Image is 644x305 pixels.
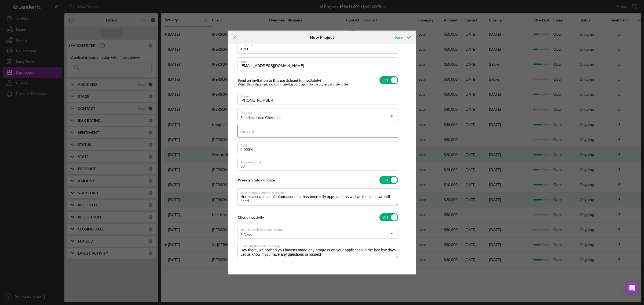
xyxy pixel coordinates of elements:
[238,78,321,83] label: Send an invitation to this participant immediately?
[240,242,398,248] label: Inactivity Reminder Message
[240,129,254,133] label: Amount
[395,32,402,43] div: Save
[238,178,275,182] label: Weekly Status Update
[240,189,398,195] label: Weekly Status Update Message
[310,35,334,40] h6: New Project
[389,32,416,43] button: Save
[240,116,281,120] div: Standard Loan Checklist
[237,188,398,206] textarea: Here's a snapshot of information that has been fully approved, as well as the items we still need...
[238,83,349,86] div: When this is disabled, you can invite this participant to the project at a later date.
[240,233,252,237] div: 5 Days
[626,281,639,294] div: Open Intercom Messenger
[240,158,398,164] label: Term (months)
[240,92,398,98] label: Phone
[238,215,264,220] label: Client Inactivity
[240,142,398,147] label: Rate
[237,242,398,259] textarea: Hey there, we noticed you haven't made any progress on your application in the last few days. Let...
[240,58,398,64] label: Email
